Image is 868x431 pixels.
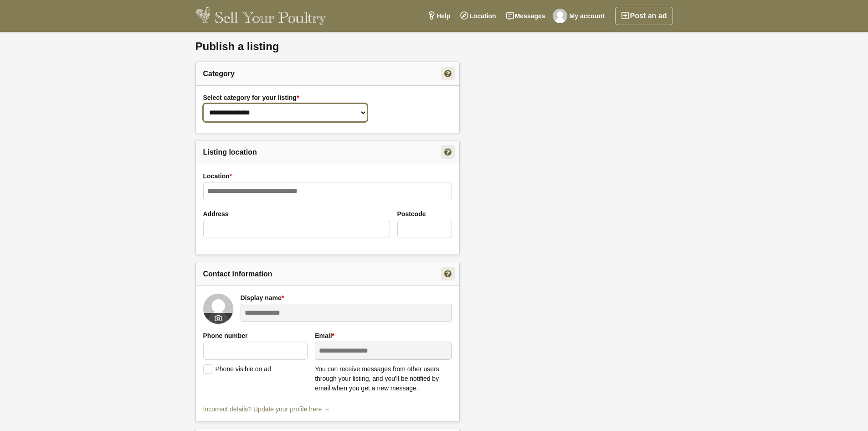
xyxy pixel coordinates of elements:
a: Messages [501,7,550,25]
h1: Publish a listing [195,40,460,53]
a: Location [455,7,501,25]
a: Incorrect details? Update your profile here → [203,405,330,414]
label: Phone number [203,331,308,341]
a: Help [422,7,455,25]
label: Postcode [397,209,452,219]
p: You can receive messages from other users through your listing, and you'll be notified by email w... [315,364,452,393]
label: Email [315,331,452,341]
h2: Contact information [196,262,459,286]
h2: Category [196,62,459,85]
img: Gracie's Farm [203,294,233,324]
label: Phone visible on ad [203,364,271,373]
label: Address [203,209,390,219]
a: Post an ad [615,7,673,25]
img: Sell Your Poultry [195,7,326,25]
h2: Listing location [196,140,459,164]
label: Display name [241,293,452,303]
img: Gracie's Farm [553,9,567,23]
label: Select category for your listing [203,93,452,103]
label: Location [203,171,232,181]
a: My account [550,7,610,25]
